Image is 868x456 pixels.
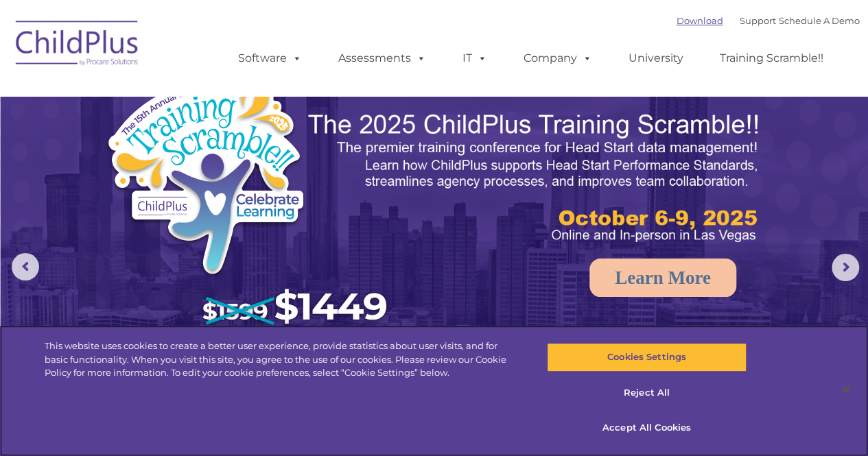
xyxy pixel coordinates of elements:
[191,147,249,157] span: Phone number
[547,343,747,372] button: Cookies Settings
[831,374,861,405] button: Close
[615,45,697,72] a: University
[589,259,736,297] a: Learn More
[449,45,501,72] a: IT
[510,45,606,72] a: Company
[740,15,776,26] a: Support
[547,413,747,442] button: Accept All Cookies
[706,45,837,72] a: Training Scramble!!
[779,15,860,26] a: Schedule A Demo
[45,339,521,380] div: This website uses cookies to create a better user experience, provide statistics about user visit...
[9,11,146,80] img: ChildPlus by Procare Solutions
[191,91,233,101] span: Last name
[677,15,723,26] a: Download
[677,15,860,26] font: |
[224,45,316,72] a: Software
[547,379,747,407] button: Reject All
[325,45,440,72] a: Assessments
